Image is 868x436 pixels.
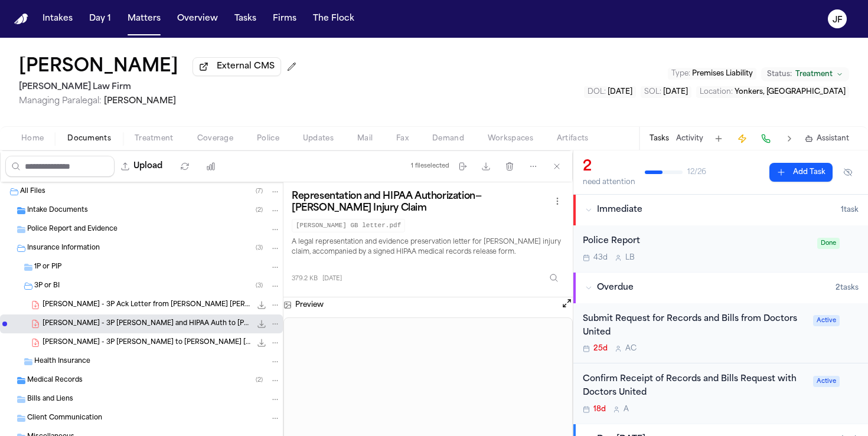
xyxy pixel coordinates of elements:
[561,297,573,309] button: Open preview
[256,337,267,349] button: Download B. Tillman - 3P LOR to Gallagher Bassett and HIPAA Auth - 7.18.25
[710,130,727,147] button: Add Task
[583,373,806,400] div: Confirm Receipt of Records and Bills Request with Doctors United
[411,162,449,170] div: 1 file selected
[14,14,28,25] img: Finch Logo
[557,134,589,143] span: Artifacts
[27,395,73,405] span: Bills and Liens
[561,297,573,313] button: Open preview
[217,61,275,73] span: External CMS
[27,376,83,386] span: Medical Records
[583,235,810,248] div: Police Report
[34,357,90,367] span: Health Insurance
[817,134,849,143] span: Assistant
[625,344,637,353] span: A C
[769,163,833,182] button: Add Task
[135,134,174,143] span: Treatment
[671,70,690,77] span: Type :
[256,299,267,311] button: Download B. Tillman - 3P Ack Letter from Gallagher Bassett - 7.23.25
[625,253,635,263] span: L B
[256,283,263,289] span: ( 3 )
[43,338,251,348] span: [PERSON_NAME] - 3P [PERSON_NAME] to [PERSON_NAME] [PERSON_NAME] and HIPAA Auth - [DATE]
[396,134,409,143] span: Fax
[27,225,118,235] span: Police Report and Evidence
[813,376,840,387] span: Active
[696,86,849,98] button: Edit Location: Yonkers, NY
[27,414,102,424] span: Client Communication
[583,158,635,176] div: 2
[5,156,115,177] input: Search files
[593,253,608,263] span: 43d
[583,178,635,187] div: need attention
[257,134,279,143] span: Police
[837,163,859,182] button: Hide completed tasks (⌘⇧H)
[123,8,165,29] button: Matters
[644,88,661,96] span: SOL :
[27,244,100,254] span: Insurance Information
[256,188,263,195] span: ( 7 )
[573,225,868,272] div: Open task: Police Report
[758,130,774,147] button: Make a Call
[597,204,642,216] span: Immediate
[573,195,868,225] button: Immediate1task
[172,8,223,29] button: Overview
[650,134,669,143] button: Tasks
[38,8,77,29] button: Intakes
[573,363,868,424] div: Open task: Confirm Receipt of Records and Bills Request with Doctors United
[292,219,405,232] code: [PERSON_NAME] GB letter.pdf
[115,156,169,177] button: Upload
[292,191,550,214] h3: Representation and HIPAA Authorization—[PERSON_NAME] Injury Claim
[20,187,45,197] span: All Files
[268,8,301,29] button: Firms
[687,168,706,177] span: 12 / 26
[624,405,629,414] span: A
[583,313,806,340] div: Submit Request for Records and Bills from Doctors United
[573,273,868,303] button: Overdue2tasks
[27,206,88,216] span: Intake Documents
[14,14,28,25] a: Home
[322,274,342,283] span: [DATE]
[84,8,116,29] button: Day 1
[432,134,464,143] span: Demand
[663,88,688,96] span: [DATE]
[230,8,261,29] button: Tasks
[292,274,318,283] span: 379.2 KB
[813,315,840,326] span: Active
[197,134,233,143] span: Coverage
[597,282,634,294] span: Overdue
[692,70,753,77] span: Premises Liability
[841,205,859,215] span: 1 task
[19,80,301,94] h2: [PERSON_NAME] Law Firm
[593,405,606,414] span: 18d
[303,134,334,143] span: Updates
[805,134,849,143] button: Assistant
[608,88,632,96] span: [DATE]
[734,130,750,147] button: Create Immediate Task
[21,134,44,143] span: Home
[34,263,61,273] span: 1P or PIP
[292,237,564,258] p: A legal representation and evidence preservation letter for [PERSON_NAME] injury claim, accompani...
[593,344,608,353] span: 25d
[795,70,833,79] span: Treatment
[767,70,792,79] span: Status:
[735,88,846,96] span: Yonkers, [GEOGRAPHIC_DATA]
[256,245,263,251] span: ( 3 )
[67,134,111,143] span: Documents
[256,377,263,383] span: ( 2 )
[641,86,691,98] button: Edit SOL: 2028-07-09
[584,86,636,98] button: Edit DOL: 2025-07-09
[588,88,606,96] span: DOL :
[817,238,840,249] span: Done
[295,300,324,310] h3: Preview
[761,67,849,81] button: Change status from Treatment
[19,57,178,78] button: Edit matter name
[357,134,373,143] span: Mail
[308,8,359,29] button: The Flock
[488,134,533,143] span: Workspaces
